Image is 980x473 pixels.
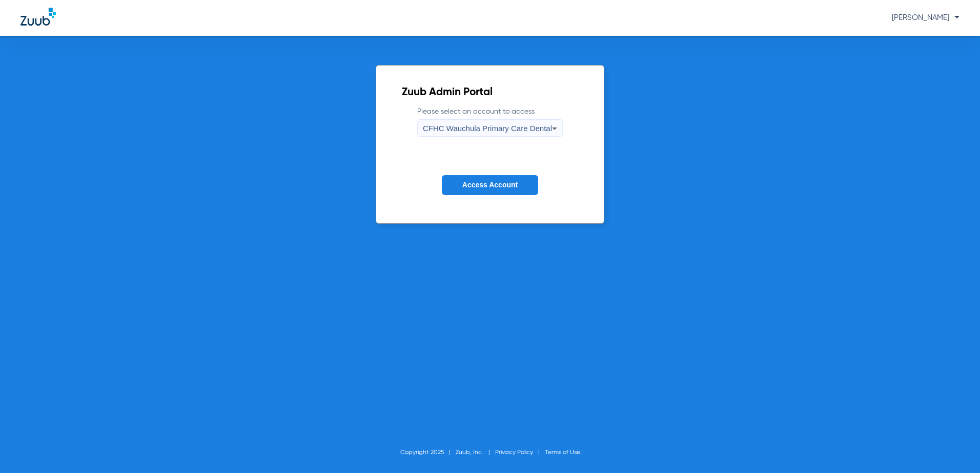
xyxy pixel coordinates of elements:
li: Zuub, Inc. [456,447,495,458]
label: Please select an account to access [417,106,563,137]
img: Zuub Logo [21,8,56,26]
button: Access Account [442,175,538,195]
a: Terms of Use [545,449,580,456]
a: Privacy Policy [495,449,533,456]
span: CFHC Wauchula Primary Care Dental [423,124,552,133]
h2: Zuub Admin Portal [402,88,578,98]
span: [PERSON_NAME] [892,14,959,21]
span: Access Account [462,181,518,189]
li: Copyright 2025 [400,447,456,458]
